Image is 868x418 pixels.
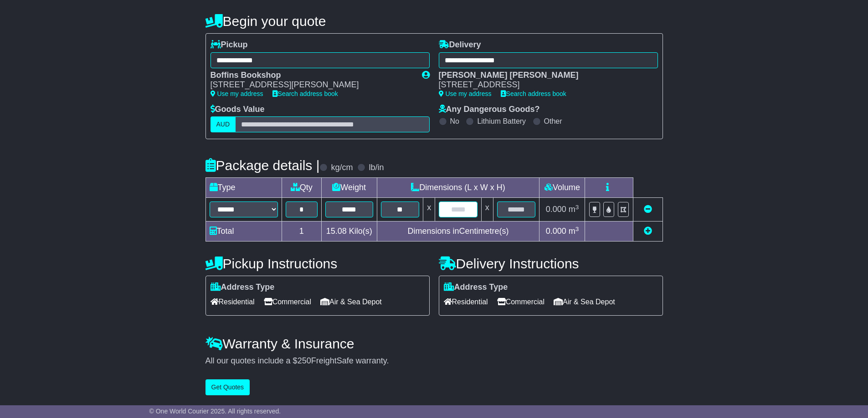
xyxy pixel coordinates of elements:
h4: Pickup Instructions [205,256,430,271]
label: Lithium Battery [477,117,526,126]
td: Qty [282,178,321,198]
div: [STREET_ADDRESS] [439,80,649,90]
label: kg/cm [331,163,353,173]
span: Commercial [497,295,544,309]
td: Dimensions in Centimetre(s) [377,222,539,242]
label: Address Type [211,282,275,292]
td: Dimensions (L x W x H) [377,178,539,198]
button: Get Quotes [205,379,250,395]
a: Use my address [211,90,263,97]
td: Total [205,222,282,242]
a: Add new item [644,227,652,236]
label: Delivery [439,40,481,50]
label: Address Type [444,282,508,292]
td: Type [205,178,282,198]
td: Weight [321,178,377,198]
label: AUD [211,116,236,132]
span: Residential [444,295,488,309]
span: Commercial [264,295,311,309]
td: x [481,198,493,222]
a: Search address book [501,90,566,97]
label: Goods Value [211,105,265,115]
sup: 3 [575,226,579,232]
span: Air & Sea Depot [554,295,615,309]
sup: 3 [575,204,579,211]
span: Air & Sea Depot [320,295,382,309]
td: x [423,198,435,222]
td: Volume [539,178,585,198]
h4: Begin your quote [205,14,663,29]
span: © One World Courier 2025. All rights reserved. [149,408,281,415]
span: 0.000 [546,227,566,236]
label: No [450,117,459,126]
div: All our quotes include a $ FreightSafe warranty. [205,356,663,366]
label: lb/in [369,163,384,173]
span: Residential [211,295,255,309]
span: 15.08 [326,227,347,236]
a: Remove this item [644,205,652,214]
label: Other [544,117,562,126]
span: 0.000 [546,205,566,214]
div: [STREET_ADDRESS][PERSON_NAME] [211,80,413,90]
h4: Package details | [205,158,320,173]
a: Use my address [439,90,492,97]
h4: Warranty & Insurance [205,336,663,351]
span: 250 [298,356,311,365]
span: m [569,227,579,236]
label: Pickup [211,40,248,50]
div: [PERSON_NAME] [PERSON_NAME] [439,71,649,81]
td: Kilo(s) [321,222,377,242]
label: Any Dangerous Goods? [439,105,540,115]
td: 1 [282,222,321,242]
h4: Delivery Instructions [439,256,663,271]
div: Boffins Bookshop [211,71,413,81]
span: m [569,205,579,214]
a: Search address book [272,90,338,97]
